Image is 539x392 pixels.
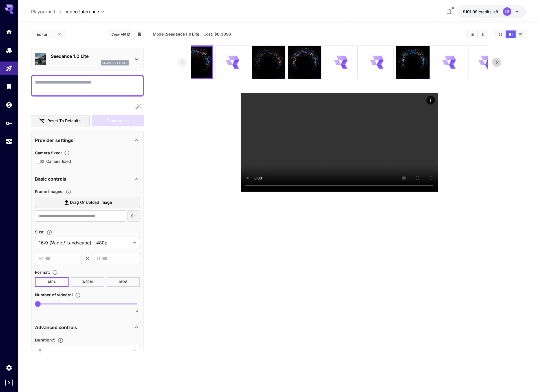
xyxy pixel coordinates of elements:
p: Advanced controls [35,324,77,331]
div: Basic controls [35,172,140,186]
button: Set the number of duration [56,338,66,343]
div: $101.09036 [463,9,498,15]
button: $101.09036LB [457,5,526,18]
button: Adjust the dimensions of the generated image by specifying its width and height in pixels, or sel... [44,229,54,235]
button: Copy AIR ID [108,30,133,38]
span: 1 [37,308,39,314]
nav: breadcrumb [31,8,65,15]
div: LB [503,7,511,16]
div: Actions [426,96,435,104]
div: Show media in grid viewShow media in video viewShow media in list view [495,30,526,38]
p: Basic controls [35,176,66,182]
p: Seedance 1.0 Lite [51,53,129,60]
div: API Keys [6,120,12,127]
div: Home [6,28,12,35]
div: Wallet [6,101,12,108]
button: Clear All [468,30,478,38]
div: Advanced controls [35,321,140,334]
span: Model: [153,32,199,36]
img: +EXnBDAAAABklEQVQDADQpHZz4YsqEAAAAAElFTkSuQmCC [252,46,285,79]
div: Usage [6,138,12,145]
div: Library [6,83,12,90]
label: Drag or upload image [35,197,140,208]
button: MP4 [35,277,69,287]
button: Show media in list view [516,30,525,38]
button: Expand sidebar [5,379,13,386]
span: 4 [136,308,138,314]
b: Seedance 1.0 Lite [166,32,199,36]
button: Add to library [137,31,142,38]
button: Specify how many videos to generate in a single request. Each video generation will be charged se... [73,292,83,298]
img: QAAAAZJREFUAwCoald9oLPSYAAAAABJRU5ErkJggg== [181,47,212,78]
span: Camera fixed [46,158,71,164]
img: 1LKEwMAAAAGSURBVAMAnXIHbzxxBCcAAAAASUVORK5CYII= [396,46,430,79]
span: 16:9 (Wide / Landscape) - 480p [39,239,131,246]
a: Playground [31,8,55,15]
button: Upload frame images. [63,189,74,195]
span: Duration : 5 [35,338,56,342]
span: Video Inference [65,8,99,15]
button: MOV [107,277,140,287]
span: Size : [35,229,44,234]
span: Editor [37,31,54,37]
div: Seedance 1.0 Liteseedance_1_0_lite [35,51,140,68]
span: Camera fixed : [35,150,62,155]
div: Provider settings [35,133,140,147]
span: credits left [479,9,498,14]
button: Show media in video view [506,30,516,38]
span: Format : [35,270,50,275]
p: Provider settings [35,137,73,144]
span: Drag or upload image [70,199,112,206]
button: Show media in grid view [496,30,505,38]
button: Download All [478,30,488,38]
span: Cost: $ [203,32,231,36]
div: Clear AllDownload All [467,30,488,38]
span: Frame Images : [35,189,63,194]
button: Reset to defaults [31,115,90,127]
div: Models [6,47,12,54]
span: Number of videos : 1 [35,292,73,297]
div: Playground [6,65,12,72]
button: WEBM [71,277,104,287]
p: · [201,31,202,38]
p: seedance_1_0_lite [102,61,127,65]
span: $101.09 [463,9,479,14]
span: H [97,255,100,262]
div: Settings [6,364,12,371]
img: +2d9qwAAAAZJREFUAwAyz0DPjREaHQAAAABJRU5ErkJggg== [288,46,321,79]
button: Choose the file format for the output video. [50,270,60,275]
b: 0.3396 [217,32,231,36]
span: W [39,255,43,262]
